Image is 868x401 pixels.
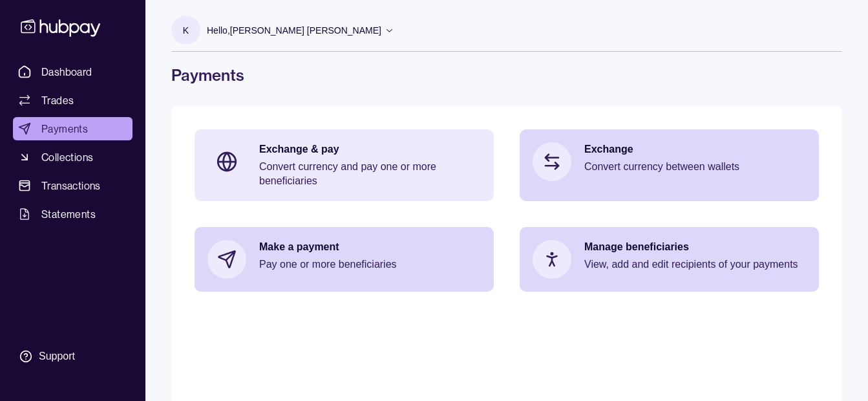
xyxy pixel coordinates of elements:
a: Manage beneficiariesView, add and edit recipients of your payments [520,227,819,292]
span: Collections [41,149,93,165]
a: Transactions [13,174,132,197]
a: Exchange & payConvert currency and pay one or more beneficiaries [195,129,494,201]
a: ExchangeConvert currency between wallets [520,129,819,194]
h1: Payments [171,65,842,85]
p: Exchange & pay [259,142,481,157]
span: Statements [41,206,96,222]
p: Exchange [584,142,806,157]
div: Support [39,349,75,363]
span: Transactions [41,178,101,193]
p: Make a payment [259,240,481,254]
p: Convert currency and pay one or more beneficiaries [259,160,481,188]
p: Convert currency between wallets [584,160,806,174]
p: Hello, [PERSON_NAME] [PERSON_NAME] [207,23,381,38]
p: K [183,23,189,38]
span: Trades [41,92,74,108]
a: Payments [13,117,132,140]
p: View, add and edit recipients of your payments [584,257,806,272]
a: Dashboard [13,60,132,83]
a: Collections [13,146,132,169]
a: Make a paymentPay one or more beneficiaries [195,227,494,292]
p: Pay one or more beneficiaries [259,257,481,272]
span: Dashboard [41,64,92,80]
a: Statements [13,202,132,226]
a: Trades [13,89,132,112]
a: Support [13,343,132,370]
p: Manage beneficiaries [584,240,806,254]
span: Payments [41,121,88,136]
